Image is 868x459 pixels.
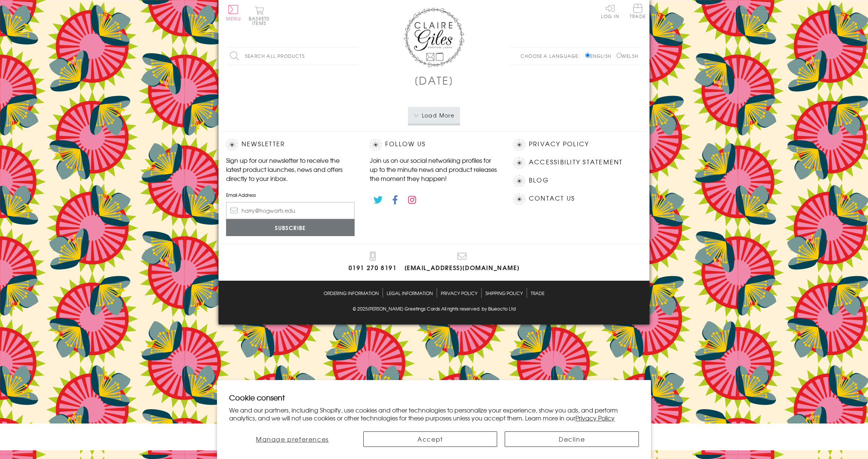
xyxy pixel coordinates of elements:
[505,431,639,447] button: Decline
[226,15,241,22] span: Menu
[441,305,480,312] span: All rights reserved.
[521,53,584,59] p: Choose a language:
[585,53,590,58] input: English
[617,53,622,58] input: Welsh
[370,156,498,183] p: Join us on our social networking profiles for up to the minute news and product releases the mome...
[229,392,639,403] h2: Cookie consent
[252,15,270,26] span: 0 items
[324,288,379,298] a: Ordering Information
[529,139,589,149] a: Privacy Policy
[531,288,544,298] a: Trade
[370,139,498,150] h2: Follow Us
[226,202,355,219] input: harry@hogwarts.edu
[630,4,646,19] span: Trade
[349,252,397,273] a: 0191 270 8191
[226,219,355,236] input: Subscribe
[256,434,329,444] span: Manage preferences
[363,431,498,447] button: Accept
[226,156,355,183] p: Sign up for our newsletter to receive the latest product launches, news and offers directly to yo...
[529,193,575,204] a: Contact Us
[229,406,639,422] p: We and our partners, including Shopify, use cookies and other technologies to personalize your ex...
[226,305,642,312] p: © 2025 .
[351,48,358,65] input: Search
[529,175,549,185] a: Blog
[585,53,615,59] label: English
[387,288,433,298] a: Legal Information
[408,107,460,124] button: Load More
[226,5,241,21] button: Menu
[249,6,270,25] button: Basket0 items
[368,305,440,313] a: [PERSON_NAME] Greetings Cards
[226,192,355,198] label: Email Address
[441,288,477,298] a: Privacy Policy
[405,252,520,273] a: [EMAIL_ADDRESS][DOMAIN_NAME]
[404,8,464,67] img: Claire Giles Greetings Cards
[529,157,623,167] a: Accessibility Statement
[601,4,619,19] a: Log In
[226,139,355,150] h2: Newsletter
[414,73,454,88] h1: [DATE]
[485,288,523,298] a: Shipping Policy
[617,53,638,59] label: Welsh
[482,305,516,313] a: by Blueocto Ltd
[229,431,356,447] button: Manage preferences
[226,48,358,65] input: Search all products
[630,4,646,20] a: Trade
[575,413,615,422] a: Privacy Policy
